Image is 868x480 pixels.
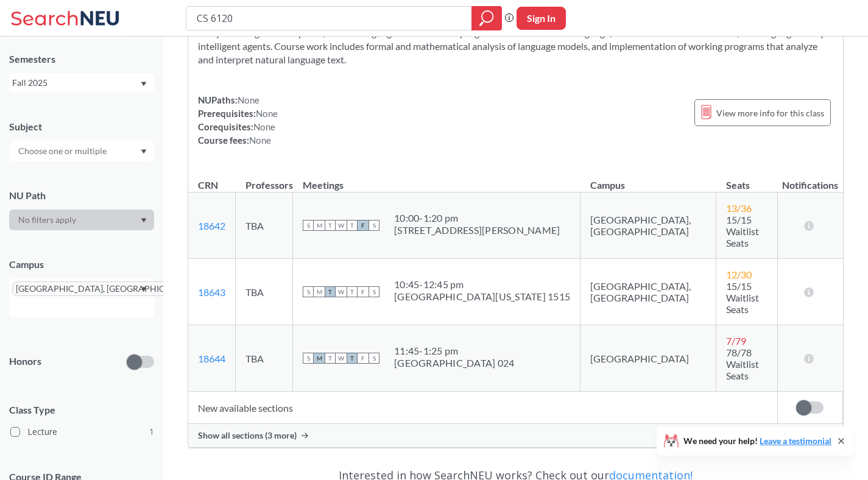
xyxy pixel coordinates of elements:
[236,166,293,192] th: Professors
[9,189,154,202] div: NU Path
[12,281,206,296] span: [GEOGRAPHIC_DATA], [GEOGRAPHIC_DATA]X to remove pill
[394,357,514,369] div: [GEOGRAPHIC_DATA] 024
[394,291,570,303] div: [GEOGRAPHIC_DATA][US_STATE] 1515
[12,144,115,158] input: Choose one or multiple
[236,325,293,392] td: TBA
[236,192,293,259] td: TBA
[314,220,325,231] span: M
[394,212,560,224] div: 10:00 - 1:20 pm
[303,220,314,231] span: S
[9,52,154,66] div: Semesters
[336,286,347,297] span: W
[198,286,225,298] a: 18643
[198,220,225,231] a: 18642
[358,286,369,297] span: F
[726,269,752,280] span: 12 / 30
[141,287,147,292] svg: Dropdown arrow
[347,286,358,297] span: T
[336,220,347,231] span: W
[358,220,369,231] span: F
[188,424,843,447] div: Show all sections (3 more)
[471,6,502,30] div: magnifying glass
[303,353,314,364] span: S
[347,353,358,364] span: T
[314,286,325,297] span: M
[336,353,347,364] span: W
[394,278,570,291] div: 10:45 - 12:45 pm
[325,286,336,297] span: T
[580,259,716,325] td: [GEOGRAPHIC_DATA], [GEOGRAPHIC_DATA]
[149,425,154,439] span: 1
[479,10,494,27] svg: magnifying glass
[9,258,154,271] div: Campus
[238,94,259,105] span: None
[726,214,759,249] span: 15/15 Waitlist Seats
[303,286,314,297] span: S
[188,392,777,424] td: New available sections
[141,82,147,86] svg: Dropdown arrow
[394,224,560,236] div: [STREET_ADDRESS][PERSON_NAME]
[9,73,154,93] div: Fall 2025Dropdown arrow
[9,355,41,369] p: Honors
[683,437,831,445] span: We need your help!
[253,121,275,132] span: None
[9,120,154,133] div: Subject
[141,218,147,223] svg: Dropdown arrow
[198,93,278,147] div: NUPaths: Prerequisites: Corequisites: Course fees:
[580,325,716,392] td: [GEOGRAPHIC_DATA]
[716,166,777,192] th: Seats
[726,202,752,214] span: 13 / 36
[369,286,379,297] span: S
[358,353,369,364] span: F
[369,220,379,231] span: S
[9,403,154,417] span: Class Type
[9,141,154,161] div: Dropdown arrow
[726,347,759,381] span: 78/78 Waitlist Seats
[9,278,154,317] div: [GEOGRAPHIC_DATA], [GEOGRAPHIC_DATA]X to remove pillDropdown arrow
[141,149,147,154] svg: Dropdown arrow
[314,353,325,364] span: M
[249,135,271,146] span: None
[394,345,514,357] div: 11:45 - 1:25 pm
[369,353,379,364] span: S
[726,280,759,315] span: 15/15 Waitlist Seats
[777,166,842,192] th: Notifications
[760,436,831,446] a: Leave a testimonial
[726,335,746,347] span: 7 / 79
[198,353,225,364] a: 18644
[12,76,139,90] div: Fall 2025
[196,8,463,29] input: Class, professor, course number, "phrase"
[325,353,336,364] span: T
[236,259,293,325] td: TBA
[256,108,278,119] span: None
[10,424,154,440] label: Lecture
[580,192,716,259] td: [GEOGRAPHIC_DATA], [GEOGRAPHIC_DATA]
[716,105,824,121] span: View more info for this class
[198,430,297,441] span: Show all sections (3 more)
[9,210,154,230] div: Dropdown arrow
[580,166,716,192] th: Campus
[325,220,336,231] span: T
[198,178,218,192] div: CRN
[517,7,566,30] button: Sign In
[347,220,358,231] span: T
[293,166,580,192] th: Meetings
